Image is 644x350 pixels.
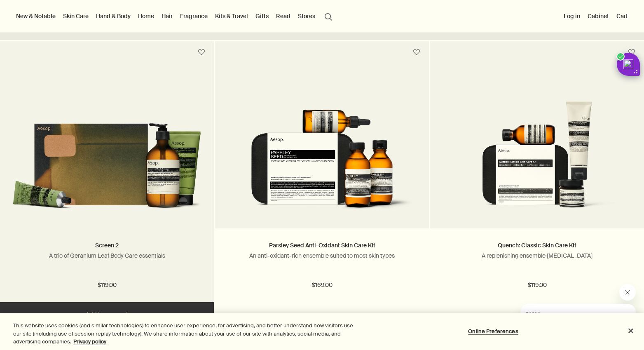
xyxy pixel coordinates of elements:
[254,11,270,21] a: Gifts
[98,280,117,290] span: $119.00
[194,45,209,60] button: Save to cabinet
[622,322,640,340] button: Close
[274,11,292,21] a: Read
[321,8,336,24] button: Open search
[213,11,250,21] a: Kits & Travel
[215,63,429,228] a: Kit container along with three Parsley Seed products
[14,11,57,21] button: New & Notable
[409,45,424,60] button: Save to cabinet
[624,45,639,60] button: Save to cabinet
[296,11,317,21] button: Stores
[619,284,636,301] iframe: Close message from Aesop
[61,11,90,21] a: Skin Care
[528,280,547,290] span: $119.00
[468,323,519,339] button: Online Preferences, Opens the preference center dialog
[430,63,644,228] a: Quench Kit
[95,242,119,249] a: Screen 2
[498,242,576,249] a: Quench: Classic Skin Care Kit
[615,11,630,21] button: Cart
[501,284,636,342] div: Aesop says "Our consultants are available now to offer personalised product advice.". Open messag...
[12,101,201,216] img: Geranium Leaf Body Care formulations alongside a recycled cardboard gift box.
[443,252,632,259] p: A replenishing ensemble [MEDICAL_DATA]
[5,17,103,40] span: Our consultants are available now to offer personalised product advice.
[312,280,333,290] span: $169.00
[443,101,632,216] img: Quench Kit
[586,11,611,21] a: Cabinet
[178,11,209,21] a: Fragrance
[94,11,132,21] a: Hand & Body
[73,338,106,345] a: More information about your privacy, opens in a new tab
[562,11,582,21] button: Log in
[12,252,201,259] p: A trio of Geranium Leaf Body Care essentials
[160,11,174,21] a: Hair
[227,252,417,259] p: An anti-oxidant-rich ensemble suited to most skin types
[227,101,417,216] img: Kit container along with three Parsley Seed products
[269,242,375,249] a: Parsley Seed Anti-Oxidant Skin Care Kit
[520,304,636,342] iframe: Message from Aesop
[136,11,156,21] a: Home
[13,322,354,346] div: This website uses cookies (and similar technologies) to enhance user experience, for advertising,...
